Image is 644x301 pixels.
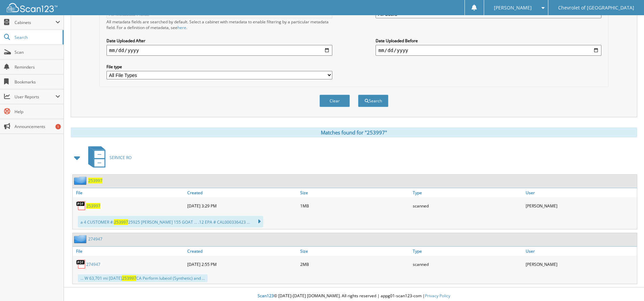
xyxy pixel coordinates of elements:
[610,269,644,301] iframe: Chat Widget
[74,235,88,243] img: folder2.png
[110,155,132,160] span: SERVICE RO
[88,178,102,183] a: 253997
[15,20,55,25] span: Cabinets
[186,257,299,271] div: [DATE] 2:55 PM
[106,64,332,70] label: File type
[78,274,208,282] div: ... W 63,701 mi [DATE] CA Perform lubeoil (Synthetic) and ...
[15,124,60,129] span: Announcements
[524,199,637,212] div: [PERSON_NAME]
[411,247,524,256] a: Type
[15,109,60,115] span: Help
[524,257,637,271] div: [PERSON_NAME]
[558,6,634,10] span: Chevrolet of [GEOGRAPHIC_DATA]
[494,6,532,10] span: [PERSON_NAME]
[114,219,128,225] span: 253997
[76,259,86,269] img: PDF.png
[122,275,136,281] span: 253997
[186,188,299,197] a: Created
[186,199,299,212] div: [DATE] 3:29 PM
[106,45,332,56] input: start
[7,3,57,12] img: scan123-logo-white.svg
[15,49,60,55] span: Scan
[258,293,274,299] span: Scan123
[86,203,100,209] a: 253997
[15,79,60,85] span: Bookmarks
[84,144,132,171] a: SERVICE RO
[55,124,61,129] div: 1
[411,257,524,271] div: scanned
[411,199,524,212] div: scanned
[319,95,350,107] button: Clear
[524,247,637,256] a: User
[74,176,88,185] img: folder2.png
[358,95,388,107] button: Search
[411,188,524,197] a: Type
[15,34,59,40] span: Search
[15,94,55,100] span: User Reports
[425,293,450,299] a: Privacy Policy
[106,19,332,30] div: All metadata fields are searched by default. Select a cabinet with metadata to enable filtering b...
[88,236,102,242] a: 274947
[376,45,601,56] input: end
[86,261,100,267] a: 274947
[177,25,186,30] a: here
[78,216,263,227] div: a 4 CUSTOMER #: 25925 [PERSON_NAME] 155 GOAT ... .12 EPA # CAL000336423 ...
[73,188,186,197] a: File
[15,64,60,70] span: Reminders
[71,127,637,137] div: Matches found for "253997"
[299,188,411,197] a: Size
[299,247,411,256] a: Size
[186,247,299,256] a: Created
[299,199,411,212] div: 1MB
[299,257,411,271] div: 2MB
[76,201,86,211] img: PDF.png
[376,38,601,44] label: Date Uploaded Before
[73,247,186,256] a: File
[106,38,332,44] label: Date Uploaded After
[524,188,637,197] a: User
